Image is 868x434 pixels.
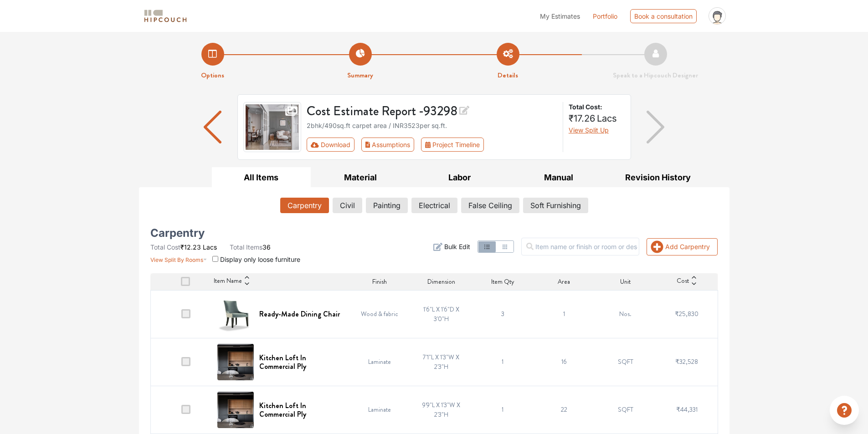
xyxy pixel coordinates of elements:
img: gallery [243,102,302,152]
td: 7'1"L X 1'3"W X 2'3"H [411,338,472,386]
td: Laminate [349,338,411,386]
button: Download [307,138,354,152]
div: Toolbar with button groups [307,138,557,152]
button: Project Timeline [421,138,484,152]
strong: Speak to a Hipcouch Designer [613,70,698,80]
span: Bulk Edit [444,242,470,251]
h6: Kitchen Loft In Commercial Ply [259,401,344,419]
td: Laminate [349,386,411,434]
img: Ready-Made Dining Chair [217,296,254,332]
span: View Split By Rooms [150,256,203,263]
div: First group [307,138,491,152]
td: 1'6"L X 1'6"D X 3'0"H [411,290,472,338]
button: Material [311,167,410,188]
span: Item Name [214,276,242,287]
button: Civil [333,198,362,213]
button: False Ceiling [461,198,519,213]
h6: Kitchen Loft In Commercial Ply [259,353,344,371]
button: Add Carpentry [647,238,718,255]
span: Total Cost [150,243,180,251]
button: Bulk Edit [433,242,470,251]
span: ₹12.23 [180,243,201,251]
strong: Total Cost: [569,102,623,112]
td: 3 [472,290,534,338]
td: SQFT [595,338,656,386]
span: ₹44,331 [676,405,698,414]
td: 1 [533,290,595,338]
button: Labor [410,167,509,188]
input: Item name or finish or room or description [521,238,639,255]
td: 1 [472,386,534,434]
span: My Estimates [540,12,580,20]
span: ₹17.26 [569,113,595,124]
span: Lacs [597,113,617,124]
td: 1 [472,338,534,386]
button: View Split By Rooms [150,252,207,264]
span: logo-horizontal.svg [143,6,188,26]
h3: Cost Estimate Report - 93298 [307,102,557,119]
td: 22 [533,386,595,434]
span: Unit [620,277,631,286]
img: Kitchen Loft In Commercial Ply [217,392,254,428]
button: Assumptions [361,138,415,152]
span: Item Qty [491,277,514,286]
button: All Items [212,167,311,188]
td: Nos. [595,290,656,338]
span: Area [558,277,570,286]
strong: Summary [347,70,373,80]
span: Total Items [230,243,262,251]
strong: Details [498,70,518,80]
button: Manual [509,167,608,188]
h6: Ready-Made Dining Chair [259,310,340,318]
button: Electrical [411,198,457,213]
span: View Split Up [569,126,609,134]
span: Dimension [427,277,455,286]
td: Wood & fabric [349,290,411,338]
strong: Options [201,70,224,80]
button: Soft Furnishing [523,198,588,213]
li: 36 [230,242,271,252]
span: Cost [677,276,689,287]
span: ₹32,528 [675,357,698,366]
td: 16 [533,338,595,386]
button: Carpentry [280,198,329,213]
img: Kitchen Loft In Commercial Ply [217,344,254,380]
img: logo-horizontal.svg [143,8,188,24]
div: Book a consultation [630,9,697,23]
button: Painting [366,198,408,213]
span: Display only loose furniture [220,255,300,263]
td: 9'9"L X 1'3"W X 2'3"H [411,386,472,434]
img: arrow right [647,111,664,143]
button: Revision History [608,167,708,188]
span: ₹25,830 [675,309,699,318]
img: arrow left [204,111,221,143]
a: Portfolio [593,11,617,21]
td: SQFT [595,386,656,434]
div: 2bhk / 490 sq.ft carpet area / INR 3523 per sq.ft. [307,121,557,130]
h5: Carpentry [150,230,205,237]
span: Finish [372,277,387,286]
button: View Split Up [569,125,609,135]
span: Lacs [203,243,217,251]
